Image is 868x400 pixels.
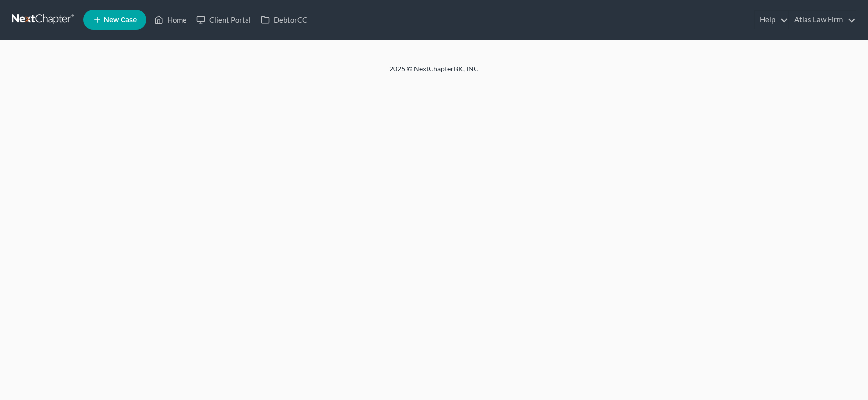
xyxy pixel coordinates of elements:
a: Home [149,11,191,29]
a: Client Portal [191,11,256,29]
a: Help [755,11,788,29]
a: DebtorCC [256,11,312,29]
new-legal-case-button: New Case [83,10,146,30]
div: 2025 © NextChapterBK, INC [151,64,717,82]
a: Atlas Law Firm [789,11,856,29]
